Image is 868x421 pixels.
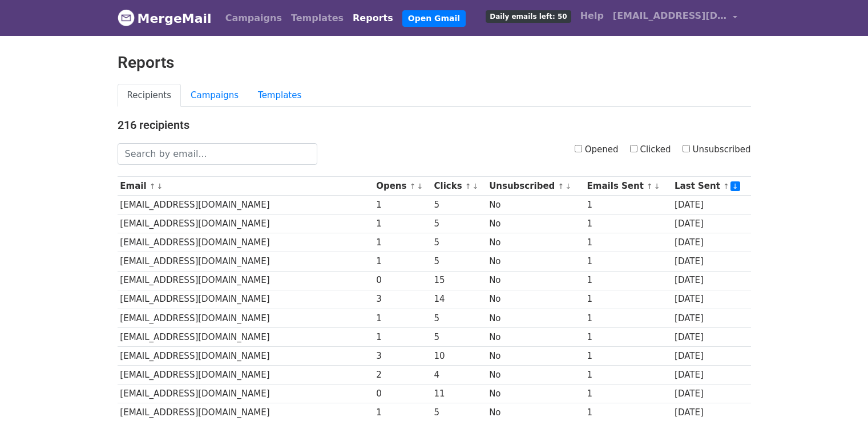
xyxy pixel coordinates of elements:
[584,346,672,365] td: 1
[373,214,431,233] td: 1
[672,290,750,309] td: [DATE]
[118,271,374,290] td: [EMAIL_ADDRESS][DOMAIN_NAME]
[565,182,571,191] a: ↓
[373,196,431,214] td: 1
[723,182,729,191] a: ↑
[486,196,584,214] td: No
[486,252,584,271] td: No
[118,290,374,309] td: [EMAIL_ADDRESS][DOMAIN_NAME]
[672,384,750,403] td: [DATE]
[431,366,487,384] td: 4
[118,118,751,132] h4: 216 recipients
[431,309,487,327] td: 5
[584,327,672,346] td: 1
[672,196,750,214] td: [DATE]
[486,346,584,365] td: No
[373,252,431,271] td: 1
[672,214,750,233] td: [DATE]
[118,214,374,233] td: [EMAIL_ADDRESS][DOMAIN_NAME]
[150,182,156,191] a: ↑
[486,309,584,327] td: No
[486,366,584,384] td: No
[431,233,487,252] td: 5
[118,196,374,214] td: [EMAIL_ADDRESS][DOMAIN_NAME]
[373,327,431,346] td: 1
[181,84,248,107] a: Campaigns
[584,233,672,252] td: 1
[118,53,751,72] h2: Reports
[431,346,487,365] td: 10
[672,233,750,252] td: [DATE]
[118,9,135,26] img: MergeMail logo
[118,6,212,30] a: MergeMail
[373,366,431,384] td: 2
[410,182,416,191] a: ↑
[486,327,584,346] td: No
[486,214,584,233] td: No
[431,252,487,271] td: 5
[647,182,653,191] a: ↑
[118,177,374,196] th: Email
[118,327,374,346] td: [EMAIL_ADDRESS][DOMAIN_NAME]
[486,384,584,403] td: No
[730,181,740,191] a: ↓
[672,327,750,346] td: [DATE]
[672,346,750,365] td: [DATE]
[431,271,487,290] td: 15
[584,384,672,403] td: 1
[373,290,431,309] td: 3
[575,143,619,156] label: Opened
[431,384,487,403] td: 11
[630,145,637,152] input: Clicked
[118,143,317,165] input: Search by email...
[373,309,431,327] td: 1
[575,145,582,152] input: Opened
[221,7,286,30] a: Campaigns
[630,143,671,156] label: Clicked
[672,252,750,271] td: [DATE]
[613,9,727,23] span: [EMAIL_ADDRESS][DOMAIN_NAME]
[683,143,751,156] label: Unsubscribed
[465,182,471,191] a: ↑
[683,145,690,152] input: Unsubscribed
[373,346,431,365] td: 3
[118,84,181,107] a: Recipients
[672,366,750,384] td: [DATE]
[431,214,487,233] td: 5
[672,309,750,327] td: [DATE]
[584,290,672,309] td: 1
[584,309,672,327] td: 1
[373,271,431,290] td: 0
[654,182,660,191] a: ↓
[486,233,584,252] td: No
[373,384,431,403] td: 0
[584,252,672,271] td: 1
[584,196,672,214] td: 1
[118,233,374,252] td: [EMAIL_ADDRESS][DOMAIN_NAME]
[431,196,487,214] td: 5
[118,384,374,403] td: [EMAIL_ADDRESS][DOMAIN_NAME]
[558,182,564,191] a: ↑
[608,5,742,31] a: [EMAIL_ADDRESS][DOMAIN_NAME]
[431,177,487,196] th: Clicks
[286,7,348,30] a: Templates
[118,346,374,365] td: [EMAIL_ADDRESS][DOMAIN_NAME]
[473,182,479,191] a: ↓
[118,366,374,384] td: [EMAIL_ADDRESS][DOMAIN_NAME]
[584,214,672,233] td: 1
[584,366,672,384] td: 1
[373,233,431,252] td: 1
[118,309,374,327] td: [EMAIL_ADDRESS][DOMAIN_NAME]
[486,10,571,23] span: Daily emails left: 50
[486,271,584,290] td: No
[157,182,163,191] a: ↓
[486,290,584,309] td: No
[584,177,672,196] th: Emails Sent
[373,177,431,196] th: Opens
[402,10,466,27] a: Open Gmail
[672,271,750,290] td: [DATE]
[417,182,423,191] a: ↓
[118,252,374,271] td: [EMAIL_ADDRESS][DOMAIN_NAME]
[576,5,608,27] a: Help
[248,84,311,107] a: Templates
